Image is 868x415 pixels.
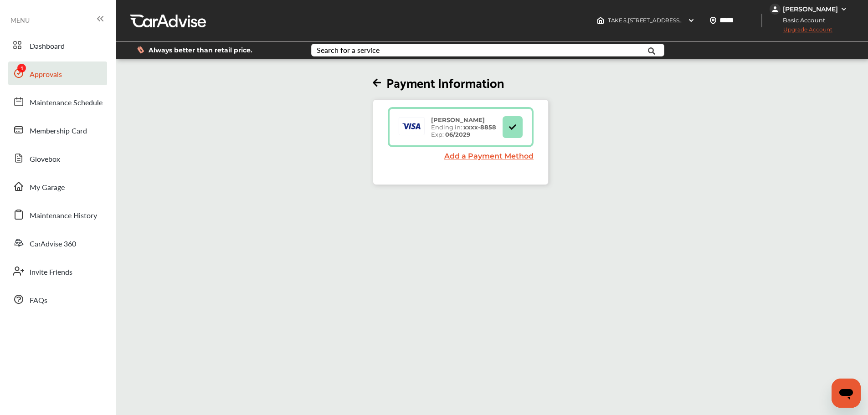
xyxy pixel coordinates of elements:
span: Dashboard [30,41,65,52]
div: [PERSON_NAME] [783,5,838,13]
div: Search for a service [317,46,380,54]
a: My Garage [8,174,107,198]
span: Basic Account [770,15,832,25]
a: Membership Card [8,118,107,142]
img: location_vector.a44bc228.svg [709,17,717,24]
span: Maintenance Schedule [30,97,103,109]
span: Glovebox [30,154,60,165]
a: Approvals [8,61,107,85]
a: Invite Friends [8,259,107,283]
div: Ending in: Exp: [426,116,501,138]
a: Dashboard [8,33,107,57]
a: Glovebox [8,146,107,170]
span: My Garage [30,182,65,194]
span: Always better than retail price. [149,47,252,53]
span: FAQs [30,295,47,307]
img: WGsFRI8htEPBVLJbROoPRyZpYNWhNONpIPPETTm6eUC0GeLEiAAAAAElFTkSuQmCC [840,5,847,13]
strong: xxxx- 8858 [463,123,496,131]
span: TAKE 5 , [STREET_ADDRESS] [GEOGRAPHIC_DATA] , FL 32224 [608,17,766,24]
strong: 06/2029 [445,131,470,138]
img: jVpblrzwTbfkPYzPPzSLxeg0AAAAASUVORK5CYII= [770,4,781,15]
iframe: Button to launch messaging window [832,379,861,408]
span: CarAdvise 360 [30,238,76,250]
img: header-home-logo.8d720a4f.svg [597,17,604,24]
h2: Payment Information [373,74,549,90]
span: Invite Friends [30,266,72,278]
a: Add a Payment Method [444,152,534,160]
span: Maintenance History [30,210,97,222]
span: MENU [10,16,30,24]
a: Maintenance Schedule [8,90,107,113]
a: Maintenance History [8,203,107,226]
img: header-down-arrow.9dd2ce7d.svg [688,17,695,24]
strong: [PERSON_NAME] [431,116,485,123]
span: Upgrade Account [770,26,832,37]
img: header-divider.bc55588e.svg [761,14,762,27]
span: Membership Card [30,125,87,137]
img: dollor_label_vector.a70140d1.svg [137,46,144,54]
a: FAQs [8,287,107,311]
span: Approvals [30,69,62,81]
a: CarAdvise 360 [8,231,107,255]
